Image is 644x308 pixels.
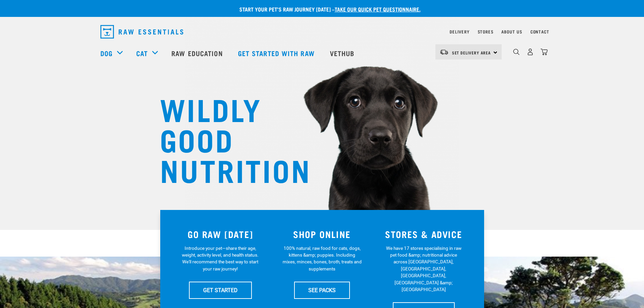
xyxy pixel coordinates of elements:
[189,282,252,299] a: GET STARTED
[384,245,463,293] p: We have 17 stores specialising in raw pet food &amp; nutritional advice across [GEOGRAPHIC_DATA],...
[439,49,449,55] img: van-moving.png
[541,48,548,55] img: home-icon@2x.png
[452,51,491,54] span: Set Delivery Area
[275,229,369,239] h3: SHOP ONLINE
[174,229,267,239] h3: GO RAW [DATE]
[165,40,231,67] a: Raw Education
[160,93,295,184] h1: WILDLY GOOD NUTRITION
[377,229,471,239] h3: STORES & ADVICE
[527,48,534,55] img: user.png
[294,282,350,299] a: SEE PACKS
[501,30,522,33] a: About Us
[136,48,148,58] a: Cat
[478,30,494,33] a: Stores
[95,22,549,41] nav: dropdown navigation
[231,40,323,67] a: Get started with Raw
[323,40,363,67] a: Vethub
[181,245,260,273] p: Introduce your pet—share their age, weight, activity level, and health status. We'll recommend th...
[335,7,421,10] a: take our quick pet questionnaire.
[530,30,549,33] a: Contact
[100,25,183,39] img: Raw Essentials Logo
[513,49,520,55] img: home-icon-1@2x.png
[450,30,469,33] a: Delivery
[100,48,113,58] a: Dog
[282,245,362,273] p: 100% natural, raw food for cats, dogs, kittens &amp; puppies. Including mixes, minces, bones, bro...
